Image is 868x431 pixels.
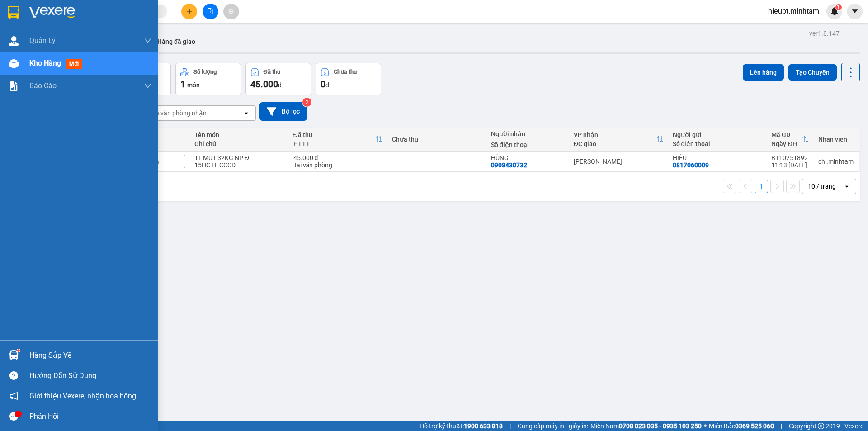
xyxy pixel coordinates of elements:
th: Toggle SortBy [569,128,668,152]
div: Chưa thu [334,69,357,75]
span: copyright [818,423,824,429]
img: logo-vxr [8,6,19,19]
div: Tên món [194,131,284,138]
div: Người gửi [673,131,763,138]
span: file-add [207,8,213,14]
span: 0 [321,79,325,90]
span: ⚪️ [704,424,707,428]
strong: 0708 023 035 - 0935 103 250 [619,422,702,430]
sup: 1 [17,349,20,352]
button: Bộ lọc [259,102,307,121]
div: ĐC giao [574,140,656,147]
button: aim [223,4,239,19]
div: 10 / trang [808,182,836,191]
span: down [144,82,151,90]
button: Hàng đã giao [150,31,203,52]
div: Hướng dẫn sử dụng [29,369,151,383]
div: 45.000 đ [293,154,383,161]
div: Số điện thoại [491,141,564,148]
button: Tạo Chuyến [788,64,837,81]
div: BT10251892 [771,154,809,161]
span: 1 [837,4,840,10]
div: Số lượng [193,69,217,75]
span: Kho hàng [29,59,61,67]
div: Số điện thoại [673,140,763,147]
div: Chưa thu [392,136,482,143]
div: HIẾU [673,154,763,161]
div: [PERSON_NAME] [574,158,664,165]
div: Hàng sắp về [29,349,151,362]
strong: 0369 525 060 [735,422,774,430]
span: caret-down [851,7,859,15]
span: mới [66,59,82,69]
div: Đã thu [264,69,280,75]
span: message [9,412,18,421]
span: đ [278,81,282,89]
img: warehouse-icon [9,59,19,68]
img: warehouse-icon [9,36,19,46]
div: 15HC HI CCCD [194,161,284,169]
button: file-add [203,4,218,19]
div: ver 1.8.147 [809,28,840,38]
sup: 1 [835,4,842,10]
svg: open [843,183,850,190]
button: caret-down [847,4,863,19]
span: hieubt.minhtam [761,5,826,17]
button: Chưa thu0đ [316,63,381,95]
span: Miền Nam [590,421,702,431]
span: Hỗ trợ kỹ thuật: [420,421,503,431]
strong: 1900 633 818 [464,422,503,430]
div: Tại văn phòng [293,161,383,169]
img: icon-new-feature [830,7,839,15]
img: solution-icon [9,81,19,91]
div: VP nhận [574,131,656,138]
span: đ [325,81,329,89]
button: Số lượng1món [175,63,241,95]
div: Đã thu [293,131,376,138]
button: 1 [755,180,768,193]
span: Quản Lý [29,35,56,46]
th: Toggle SortBy [289,128,388,152]
span: Cung cấp máy in - giấy in: [518,421,588,431]
div: Ghi chú [194,140,284,147]
span: down [144,37,151,44]
sup: 2 [302,98,311,107]
span: món [187,81,200,89]
span: aim [228,8,234,14]
div: 0908430732 [491,161,527,169]
div: Nhân viên [818,136,854,143]
th: Toggle SortBy [767,128,813,152]
div: chi.minhtam [818,158,854,165]
span: | [509,421,511,431]
button: plus [181,4,197,19]
div: Mã GD [771,131,802,138]
span: notification [9,392,18,400]
svg: open [243,109,250,117]
span: 45.000 [250,79,278,90]
button: Lên hàng [743,64,784,81]
span: | [781,421,782,431]
div: 11:13 [DATE] [771,161,809,169]
div: Phản hồi [29,410,151,423]
span: plus [186,8,193,14]
div: Chọn văn phòng nhận [144,109,207,118]
div: Nhãn [139,136,185,143]
div: HTTT [293,140,376,147]
span: Miền Bắc [709,421,774,431]
div: HÙNG [491,154,564,161]
span: Giới thiệu Vexere, nhận hoa hồng [29,390,136,402]
div: 1T MUT 32KG NP ĐL [194,154,284,161]
div: Người nhận [491,130,564,137]
div: Ngày ĐH [771,140,802,147]
img: warehouse-icon [9,350,19,360]
span: 1 [180,79,185,90]
div: 0817060009 [673,161,709,169]
span: Báo cáo [29,80,57,91]
span: question-circle [9,371,18,380]
button: Đã thu45.000đ [245,63,311,95]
